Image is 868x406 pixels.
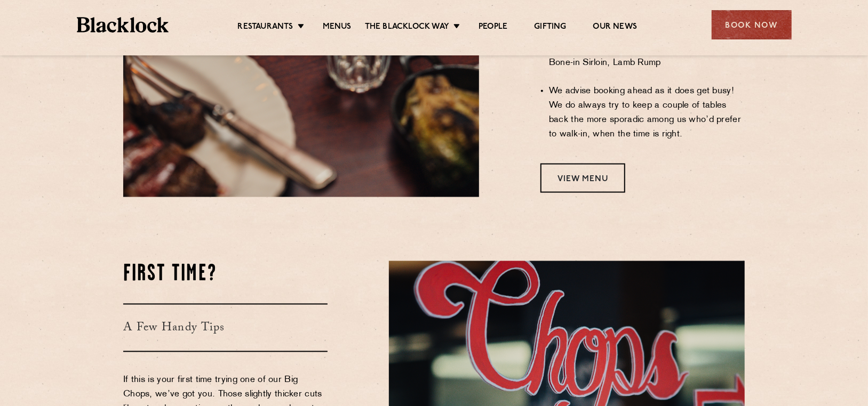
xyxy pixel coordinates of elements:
[123,304,328,352] h3: A Few Handy Tips
[712,10,792,39] div: Book Now
[549,84,745,142] li: We advise booking ahead as it does get busy! We do always try to keep a couple of tables back the...
[365,22,449,34] a: The Blacklock Way
[540,164,625,193] a: View Menu
[123,261,328,288] h2: First Time?
[479,22,507,34] a: People
[238,22,293,34] a: Restaurants
[323,22,352,34] a: Menus
[77,17,169,33] img: BL_Textured_Logo-footer-cropped.svg
[534,22,566,34] a: Gifting
[593,22,638,34] a: Our News
[549,42,745,70] li: Big Chops include: Prime Rib, Porterhouse, Bone-in Sirloin, Lamb Rump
